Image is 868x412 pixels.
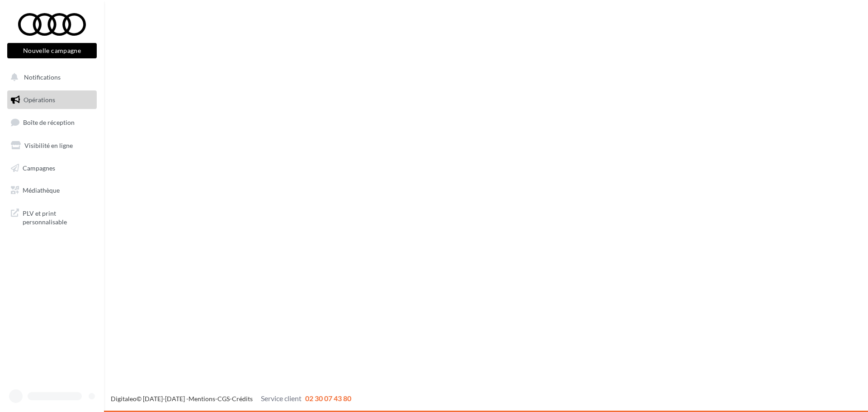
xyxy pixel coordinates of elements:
span: Visibilité en ligne [24,142,73,149]
span: © [DATE]-[DATE] - - - [111,395,351,403]
span: Médiathèque [23,186,60,194]
a: Crédits [232,395,253,403]
span: 02 30 07 43 80 [305,394,351,403]
a: Boîte de réception [5,113,99,132]
a: Opérations [5,90,99,109]
a: CGS [217,395,230,403]
a: Mentions [189,395,215,403]
span: Campagnes [23,164,55,171]
a: Campagnes [5,159,99,178]
span: Opérations [24,96,55,104]
button: Nouvelle campagne [7,43,97,58]
a: Médiathèque [5,181,99,200]
span: Service client [261,394,302,403]
a: PLV et print personnalisable [5,204,99,230]
button: Notifications [5,68,95,87]
span: Boîte de réception [23,118,75,126]
a: Visibilité en ligne [5,136,99,155]
span: Notifications [24,73,61,81]
a: Digitaleo [111,395,137,403]
span: PLV et print personnalisable [23,207,93,227]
